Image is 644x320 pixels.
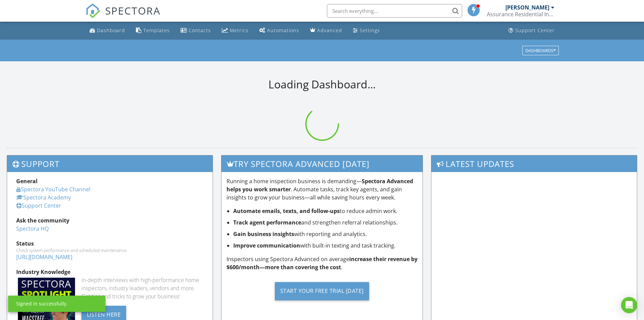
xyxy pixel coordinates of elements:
div: Open Intercom Messenger [621,297,637,313]
strong: General [16,177,38,185]
div: Dashboard [97,27,125,34]
button: Dashboards [522,46,559,55]
h3: Try spectora advanced [DATE] [221,155,423,172]
div: Advanced [317,27,342,34]
div: Metrics [230,27,248,34]
a: Support Center [16,202,61,209]
a: Automations (Basic) [257,24,302,37]
li: with reporting and analytics. [233,230,418,238]
div: Status [16,239,204,248]
div: Ask the community [16,216,204,225]
strong: Automate emails, texts, and follow-ups [233,207,340,215]
li: with built-in texting and task tracking. [233,241,418,250]
p: Running a home inspection business is demanding— . Automate tasks, track key agents, and gain ins... [226,177,418,201]
a: Contacts [178,24,214,37]
div: Automations [267,27,299,34]
h3: Latest Updates [431,155,637,172]
a: Settings [350,24,383,37]
div: [PERSON_NAME] [505,4,549,11]
div: Industry Knowledge [16,268,204,276]
strong: Spectora Advanced helps you work smarter [226,177,413,193]
div: Settings [360,27,380,34]
div: Contacts [189,27,211,34]
span: SPECTORA [105,3,161,18]
li: to reduce admin work. [233,207,418,215]
a: Spectora HQ [16,225,49,232]
a: Spectora Academy [16,194,71,201]
a: Listen Here [81,311,126,318]
a: Start Your Free Trial [DATE] [226,277,418,305]
div: Check system performance and scheduled maintenance. [16,248,204,253]
a: Metrics [219,24,251,37]
strong: increase their revenue by $600/month—more than covering the cost [226,255,418,271]
a: Support Center [506,24,557,37]
p: Inspectors using Spectora Advanced on average . [226,255,418,271]
div: In-depth interviews with high-performance home inspectors, industry leaders, vendors and more. Ge... [81,276,204,300]
div: Start Your Free Trial [DATE] [275,282,369,300]
a: Spectora YouTube Channel [16,186,90,193]
a: [URL][DOMAIN_NAME] [16,253,72,261]
img: The Best Home Inspection Software - Spectora [86,3,100,18]
a: SPECTORA [86,9,161,23]
input: Search everything... [327,4,462,18]
h3: Support [7,155,213,172]
li: and strengthen referral relationships. [233,218,418,227]
strong: Gain business insights [233,230,294,238]
a: Dashboard [87,24,128,37]
a: Templates [133,24,172,37]
div: Assurance Residential Inspections, LLC [487,11,554,18]
a: Advanced [307,24,345,37]
div: Support Center [515,27,555,34]
div: Signed in successfully. [16,300,68,307]
div: Dashboards [525,48,556,53]
strong: Improve communication [233,242,300,249]
strong: Track agent performance [233,219,301,226]
div: Templates [143,27,170,34]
